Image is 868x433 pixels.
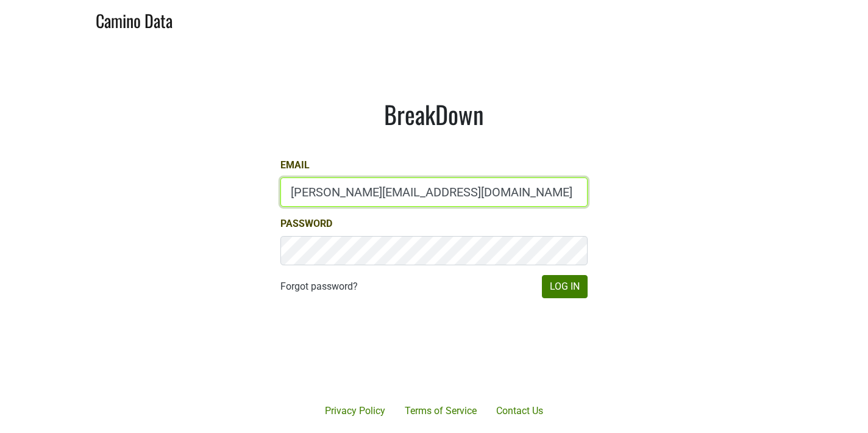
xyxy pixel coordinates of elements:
[315,399,395,423] a: Privacy Policy
[395,399,486,423] a: Terms of Service
[280,279,358,294] a: Forgot password?
[280,158,310,173] label: Email
[96,5,173,34] a: Camino Data
[542,275,588,298] button: Log In
[280,99,588,129] h1: BreakDown
[280,216,332,231] label: Password
[486,399,553,423] a: Contact Us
